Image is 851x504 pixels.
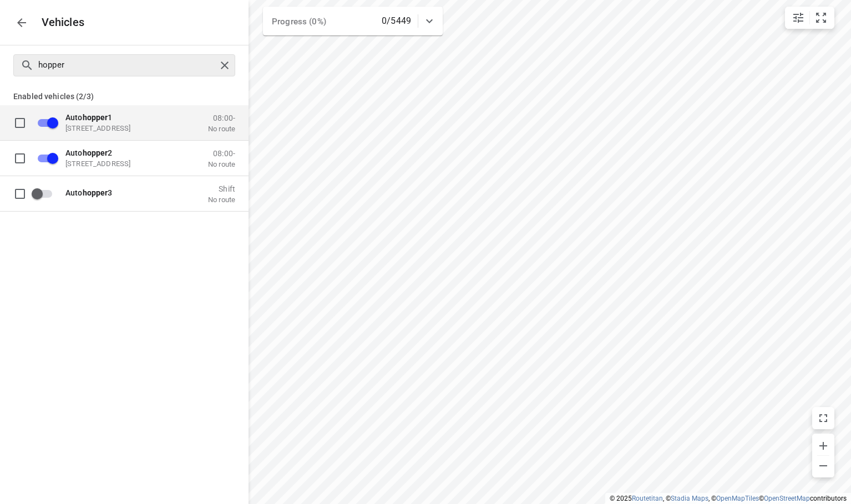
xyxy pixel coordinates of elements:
span: Auto 2 [65,148,112,157]
p: 08:00- [208,113,235,122]
span: Disable [31,112,59,133]
div: small contained button group [785,7,834,29]
p: [STREET_ADDRESS] [65,124,176,132]
a: Stadia Maps [671,495,708,502]
button: Map settings [787,7,809,29]
b: hopper [83,188,108,197]
li: © 2025 , © , © © contributors [610,495,847,502]
a: Routetitan [632,495,663,502]
p: 08:00- [208,148,235,157]
a: OpenStreetMap [764,495,810,502]
span: Auto 1 [65,112,112,121]
p: 0/5449 [382,14,411,28]
span: Disable [31,147,59,168]
button: Fit zoom [810,7,832,29]
span: Enable [31,183,59,204]
b: hopper [83,148,108,157]
div: Progress (0%)0/5449 [263,7,443,35]
p: Shift [208,184,235,193]
span: Auto 3 [65,188,112,197]
p: Vehicles [33,16,85,29]
p: No route [208,195,235,204]
p: No route [208,124,235,133]
p: No route [208,160,235,168]
input: Search vehicles [38,56,216,74]
b: hopper [83,112,108,121]
a: OpenMapTiles [716,495,759,502]
p: [STREET_ADDRESS] [65,159,176,168]
span: Progress (0%) [272,17,326,27]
